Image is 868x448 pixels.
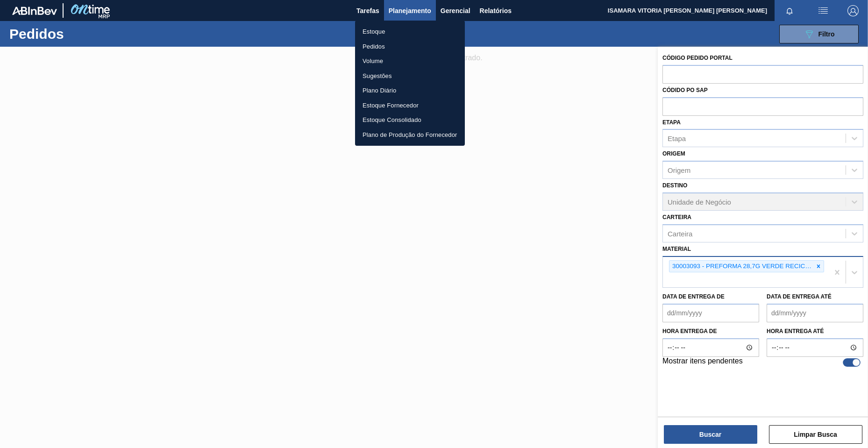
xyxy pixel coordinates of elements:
a: Plano de Produção do Fornecedor [355,128,465,142]
a: Plano Diário [355,83,465,98]
a: Estoque [355,24,465,39]
a: Volume [355,54,465,69]
a: Estoque Consolidado [355,113,465,128]
a: Sugestões [355,69,465,84]
a: Estoque Fornecedor [355,98,465,113]
a: Pedidos [355,39,465,54]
